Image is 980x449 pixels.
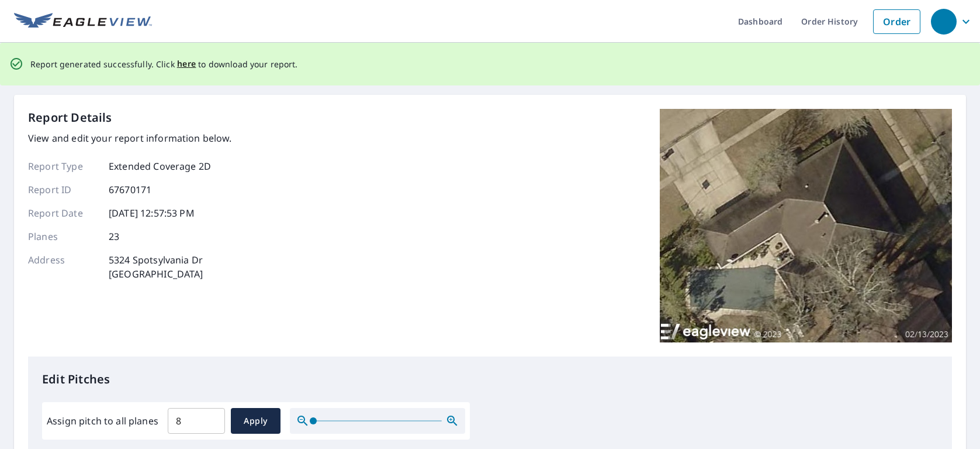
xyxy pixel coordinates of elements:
[28,183,98,197] p: Report ID
[28,229,98,244] p: Planes
[109,229,119,244] p: 23
[28,253,98,281] p: Address
[660,109,952,343] img: Top image
[109,206,195,220] p: [DATE] 12:57:53 PM
[28,109,112,126] p: Report Details
[14,13,152,30] img: EV Logo
[109,253,203,281] p: 5324 Spotsylvania Dr [GEOGRAPHIC_DATA]
[28,206,98,220] p: Report Date
[177,57,196,71] button: here
[30,57,298,71] p: Report generated successfully. Click to download your report.
[28,131,232,145] p: View and edit your report information below.
[109,183,151,197] p: 67670171
[240,414,271,429] span: Apply
[109,159,211,173] p: Extended Coverage 2D
[42,371,938,388] p: Edit Pitches
[28,159,98,173] p: Report Type
[231,408,281,434] button: Apply
[47,414,158,428] label: Assign pitch to all planes
[873,9,920,34] a: Order
[168,405,225,437] input: 00.0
